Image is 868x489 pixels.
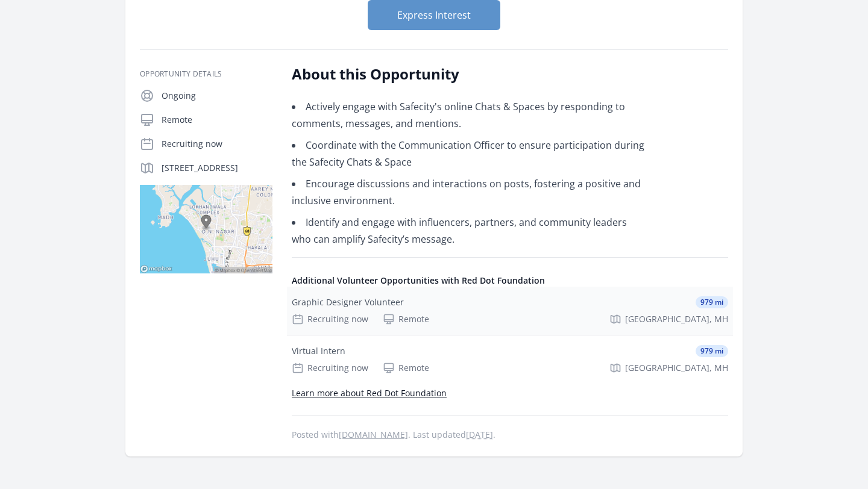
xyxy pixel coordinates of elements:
span: [GEOGRAPHIC_DATA], MH [625,313,728,325]
h3: Opportunity Details [140,69,272,79]
li: Coordinate with the Communication Officer to ensure participation during the Safecity Chats & Space [292,137,644,170]
h2: About this Opportunity [292,64,644,84]
li: Identify and engage with influencers, partners, and community leaders who can amplify Safecity’s ... [292,214,644,248]
div: Recruiting now [292,362,368,374]
a: Graphic Designer Volunteer 979 mi Recruiting now Remote [GEOGRAPHIC_DATA], MH [287,287,733,335]
p: Posted with . Last updated . [292,430,728,440]
img: Map [140,185,272,273]
h4: Additional Volunteer Opportunities with Red Dot Foundation [292,275,728,287]
div: Remote [383,362,429,374]
span: 979 mi [696,345,728,357]
div: Graphic Designer Volunteer [292,296,404,308]
abbr: Tue, Mar 25, 2025 2:32 PM [466,429,493,440]
a: Virtual Intern 979 mi Recruiting now Remote [GEOGRAPHIC_DATA], MH [287,335,733,384]
p: Remote [162,114,272,126]
span: [GEOGRAPHIC_DATA], MH [625,362,728,374]
a: Learn more about Red Dot Foundation [292,387,447,399]
p: Ongoing [162,90,272,102]
li: Encourage discussions and interactions on posts, fostering a positive and inclusive environment. [292,175,644,209]
div: Virtual Intern [292,345,345,357]
a: [DOMAIN_NAME] [339,429,408,440]
div: Recruiting now [292,313,368,325]
span: 979 mi [696,296,728,308]
p: Recruiting now [162,138,272,150]
p: [STREET_ADDRESS] [162,162,272,174]
div: Remote [383,313,429,325]
li: Actively engage with Safecity's online Chats & Spaces by responding to comments, messages, and me... [292,98,644,132]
